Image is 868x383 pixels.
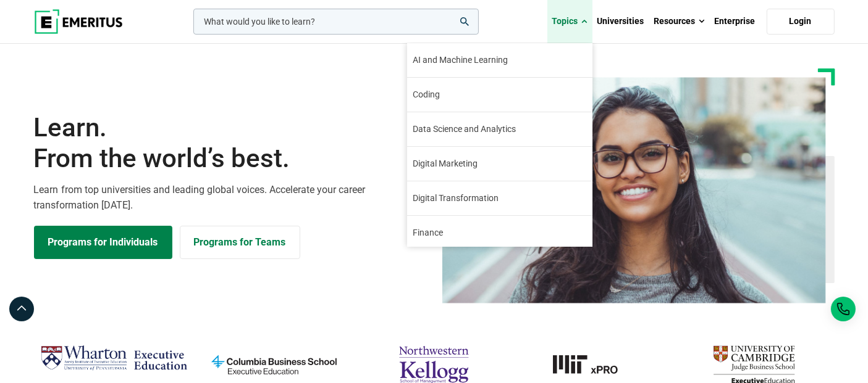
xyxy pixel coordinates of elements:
span: Digital Marketing [413,157,478,170]
a: Digital Transformation [407,181,592,215]
span: Finance [413,226,444,239]
img: Wharton Executive Education [40,340,188,377]
img: Learn from the world's best [442,77,826,303]
a: Finance [407,216,592,250]
span: AI and Machine Learning [413,54,508,67]
a: Explore Programs [34,226,172,259]
span: From the world’s best. [34,143,427,174]
span: Coding [413,88,440,101]
a: Login [767,9,835,35]
a: AI and Machine Learning [407,43,592,77]
a: Explore for Business [180,226,300,259]
a: Coding [407,78,592,112]
a: Data Science and Analytics [407,112,592,146]
a: Digital Marketing [407,147,592,181]
h1: Learn. [34,112,427,175]
span: Data Science and Analytics [413,123,516,136]
span: Digital Transformation [413,192,499,205]
p: Learn from top universities and leading global voices. Accelerate your career transformation [DATE]. [34,182,427,213]
input: woocommerce-product-search-field-0 [193,9,479,35]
